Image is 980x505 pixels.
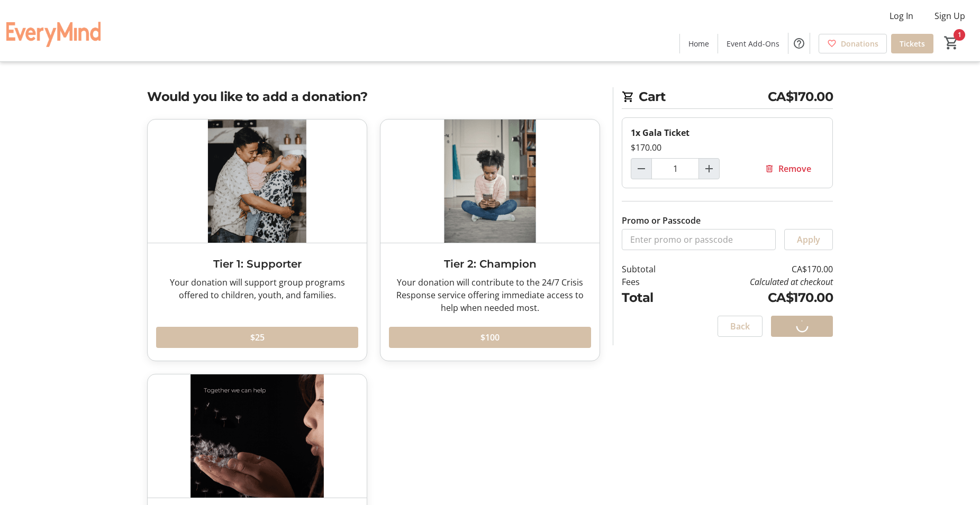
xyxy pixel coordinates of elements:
[380,120,600,243] img: Tier 2: Champion
[683,276,833,288] td: Calculated at checkout
[622,288,683,307] td: Total
[727,38,779,49] span: Event Add-Ons
[891,34,933,53] a: Tickets
[718,34,788,53] a: Event Add-Ons
[622,276,683,288] td: Fees
[250,331,265,344] span: $25
[651,158,699,179] input: Gala Ticket Quantity
[890,10,913,22] span: Log In
[797,233,820,246] span: Apply
[718,316,763,337] button: Back
[156,256,358,272] h3: Tier 1: Supporter
[881,7,922,24] button: Log In
[156,327,358,348] button: $25
[622,214,701,227] label: Promo or Passcode
[6,4,101,57] img: EveryMind Mental Health Services's Logo
[784,229,833,250] button: Apply
[631,141,824,154] div: $170.00
[680,34,718,53] a: Home
[688,38,709,49] span: Home
[156,276,358,301] div: Your donation will support group programs offered to children, youth, and families.
[148,374,367,498] img: Tier 3: Super Hero
[622,263,683,276] td: Subtotal
[389,276,591,314] div: Your donation will contribute to the 24/7 Crisis Response service offering immediate access to he...
[389,256,591,272] h3: Tier 2: Champion
[752,158,824,179] button: Remove
[778,162,811,175] span: Remove
[934,10,965,22] span: Sign Up
[631,159,651,179] button: Decrement by one
[683,288,833,307] td: CA$170.00
[926,7,974,24] button: Sign Up
[389,327,591,348] button: $100
[622,87,833,109] h2: Cart
[730,320,750,333] span: Back
[480,331,500,344] span: $100
[841,38,878,49] span: Donations
[768,87,833,106] span: CA$170.00
[631,126,824,139] div: 1x Gala Ticket
[147,87,600,106] h2: Would you like to add a donation?
[819,34,887,53] a: Donations
[699,159,719,179] button: Increment by one
[622,229,776,250] input: Enter promo or passcode
[148,120,367,243] img: Tier 1: Supporter
[683,263,833,276] td: CA$170.00
[788,33,810,54] button: Help
[900,38,925,49] span: Tickets
[942,33,961,52] button: Cart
